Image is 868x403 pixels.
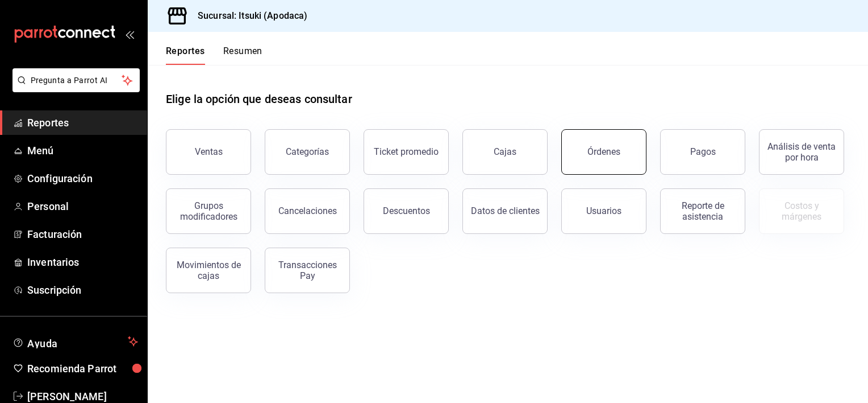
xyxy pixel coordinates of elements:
[587,146,620,157] div: Órdenes
[12,68,140,92] button: Pregunta a Parrot AI
[690,146,716,157] div: Pagos
[27,256,79,268] font: Inventarios
[173,260,244,281] div: Movimientos de cajas
[125,30,134,39] button: open_drawer_menu
[660,188,745,234] button: Reporte de asistencia
[27,172,93,184] font: Configuración
[31,75,122,87] span: Pregunta a Parrot AI
[27,390,107,402] font: [PERSON_NAME]
[766,200,837,222] div: Costos y márgenes
[166,46,262,65] div: Pestañas de navegación
[173,200,244,222] div: Grupos modificadores
[189,9,307,23] h3: Sucursal: Itsuki (Apodaca)
[462,129,548,175] a: Cajas
[27,200,69,212] font: Personal
[166,129,251,175] button: Ventas
[364,129,449,175] button: Ticket promedio
[27,228,82,240] font: Facturación
[766,141,837,163] div: Análisis de venta por hora
[272,260,343,281] div: Transacciones Pay
[265,248,350,293] button: Transacciones Pay
[759,129,844,175] button: Análisis de venta por hora
[561,129,646,175] button: Órdenes
[166,248,251,293] button: Movimientos de cajas
[27,363,116,375] font: Recomienda Parrot
[561,188,646,234] button: Usuarios
[223,46,262,65] button: Resumen
[27,284,81,296] font: Suscripción
[265,129,350,175] button: Categorías
[166,91,352,108] h1: Elige la opción que deseas consultar
[462,188,548,234] button: Datos de clientes
[660,129,745,175] button: Pagos
[286,146,329,157] div: Categorías
[27,117,69,129] font: Reportes
[364,188,449,234] button: Descuentos
[195,146,223,157] div: Ventas
[8,83,140,94] a: Pregunta a Parrot AI
[27,335,123,348] span: Ayuda
[471,205,540,216] div: Datos de clientes
[166,46,205,57] font: Reportes
[166,188,251,234] button: Grupos modificadores
[374,146,439,157] div: Ticket promedio
[278,205,337,216] div: Cancelaciones
[494,145,517,159] div: Cajas
[27,145,54,157] font: Menú
[759,188,844,234] button: Contrata inventarios para ver este reporte
[667,200,738,222] div: Reporte de asistencia
[383,205,430,216] div: Descuentos
[265,188,350,234] button: Cancelaciones
[586,205,621,216] div: Usuarios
